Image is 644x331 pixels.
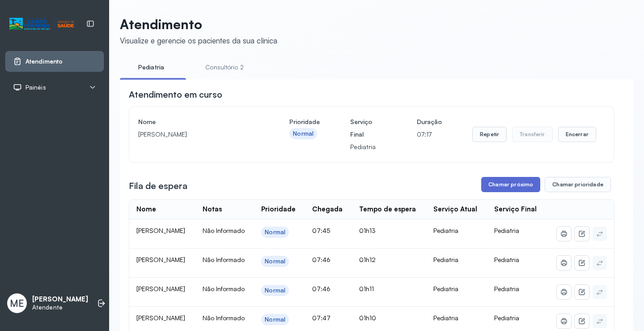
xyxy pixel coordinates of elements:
button: Transferir [512,127,553,142]
div: Pediatria [433,256,480,264]
span: [PERSON_NAME] [136,314,185,322]
span: [PERSON_NAME] [136,227,185,234]
h4: Duração [417,116,442,128]
span: Não Informado [203,256,245,263]
p: Atendente [32,304,88,311]
h4: Prioridade [289,116,320,128]
img: Logotipo do estabelecimento [9,17,74,31]
span: Pediatria [494,256,519,263]
button: Repetir [472,127,507,142]
span: Painéis [25,84,46,91]
div: Pediatria [433,314,480,322]
p: [PERSON_NAME] [32,295,88,304]
div: Serviço Final [494,205,537,214]
span: 01h11 [359,285,374,292]
div: Normal [265,287,285,294]
p: [PERSON_NAME] [138,128,259,141]
h4: Serviço Final [350,116,386,141]
a: Pediatria [120,60,182,75]
span: Pediatria [494,227,519,234]
div: Normal [265,316,285,323]
span: 07:46 [312,256,330,263]
span: 07:46 [312,285,330,292]
p: Atendimento [120,16,277,32]
span: Não Informado [203,314,245,322]
div: Serviço Atual [433,205,477,214]
div: Pediatria [433,227,480,235]
h4: Nome [138,116,259,128]
span: 07:47 [312,314,330,322]
span: 01h12 [359,256,376,263]
p: Pediatria [350,141,386,153]
button: Encerrar [558,127,596,142]
span: Não Informado [203,285,245,292]
a: Atendimento [13,57,96,66]
span: Pediatria [494,285,519,292]
h3: Fila de espera [129,180,187,192]
span: [PERSON_NAME] [136,256,185,263]
div: Tempo de espera [359,205,416,214]
span: 01h10 [359,314,376,322]
button: Chamar prioridade [545,177,611,192]
div: Nome [136,205,156,214]
div: Chegada [312,205,343,214]
h3: Atendimento em curso [129,88,222,101]
span: [PERSON_NAME] [136,285,185,292]
div: Notas [203,205,222,214]
a: Consultório 2 [193,60,256,75]
div: Normal [265,258,285,265]
span: Pediatria [494,314,519,322]
span: Não Informado [203,227,245,234]
span: 07:45 [312,227,330,234]
div: Prioridade [261,205,296,214]
div: Normal [265,228,285,236]
div: Normal [293,130,314,138]
p: 07:17 [417,128,442,141]
div: Pediatria [433,285,480,293]
button: Chamar próximo [481,177,540,192]
span: 01h13 [359,227,376,234]
div: Visualize e gerencie os pacientes da sua clínica [120,36,277,45]
span: Atendimento [25,58,63,65]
